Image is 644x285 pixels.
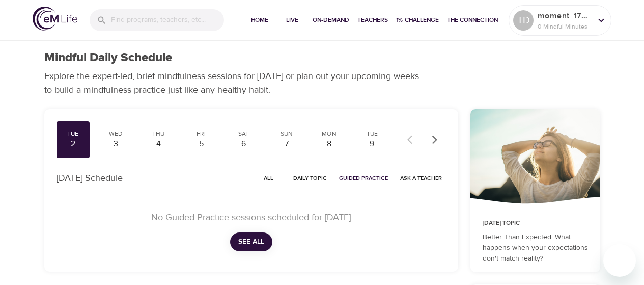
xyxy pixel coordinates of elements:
[538,22,592,31] p: 0 Mindful Minutes
[44,50,172,65] h1: Mindful Daily Schedule
[293,173,327,183] span: Daily Topic
[513,10,534,31] div: TD
[335,170,392,186] button: Guided Practice
[357,15,388,25] span: Teachers
[313,15,349,25] span: On-Demand
[238,236,264,248] span: See All
[257,173,281,183] span: All
[69,211,434,224] p: No Guided Practice sessions scheduled for [DATE]
[317,129,342,138] div: Mon
[400,173,442,183] span: Ask a Teacher
[146,138,171,150] div: 4
[447,15,498,25] span: The Connection
[603,244,636,277] iframe: Button to launch messaging window
[61,138,86,150] div: 2
[274,138,299,150] div: 7
[274,129,299,138] div: Sun
[103,138,128,150] div: 3
[339,173,388,183] span: Guided Practice
[538,10,592,22] p: moment_1756856377
[61,129,86,138] div: Tue
[57,171,123,185] p: [DATE] Schedule
[188,138,214,150] div: 5
[359,129,385,138] div: Tue
[483,232,588,264] p: Better Than Expected: What happens when your expectations don't match reality?
[231,138,257,150] div: 6
[33,7,77,31] img: logo
[111,9,224,31] input: Find programs, teachers, etc...
[146,129,171,138] div: Thu
[289,170,331,186] button: Daily Topic
[396,15,439,25] span: 1% Challenge
[359,138,385,150] div: 9
[103,129,128,138] div: Wed
[396,170,446,186] button: Ask a Teacher
[44,69,426,97] p: Explore the expert-led, brief mindfulness sessions for [DATE] or plan out your upcoming weeks to ...
[247,15,272,25] span: Home
[280,15,304,25] span: Live
[317,138,342,150] div: 8
[231,129,257,138] div: Sat
[483,219,588,228] p: [DATE] Topic
[253,170,285,186] button: All
[188,129,214,138] div: Fri
[230,232,272,251] button: See All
